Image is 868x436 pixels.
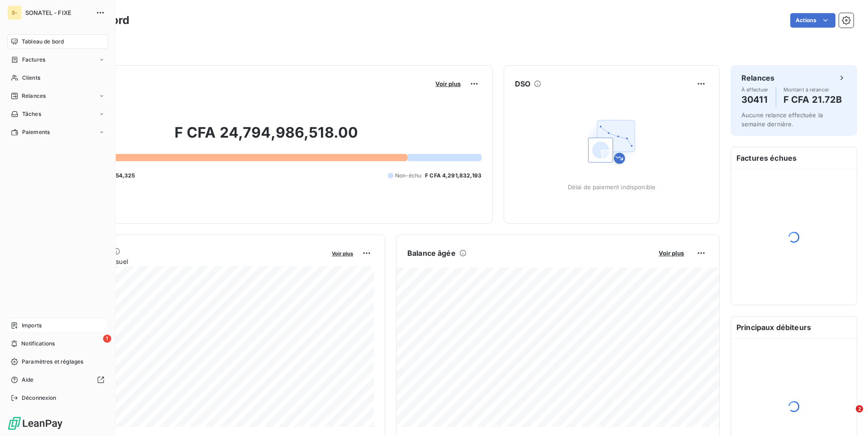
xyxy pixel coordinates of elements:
span: F CFA 4,291,832,193 [425,172,481,180]
span: Paramètres et réglages [22,358,83,366]
span: Déconnexion [22,394,57,402]
span: Aide [22,376,34,384]
button: Actions [790,13,835,28]
span: Tâches [22,110,41,118]
img: Logo LeanPay [7,416,63,431]
button: Voir plus [329,249,356,257]
span: Notifications [21,340,55,348]
span: Clients [22,74,40,82]
a: Aide [7,373,108,387]
h6: DSO [515,78,530,89]
h2: F CFA 24,794,986,518.00 [51,124,481,151]
a: Paramètres et réglages [7,355,108,369]
span: 1 [103,335,111,343]
span: Voir plus [435,80,461,87]
a: Factures [7,53,108,67]
h6: Balance âgée [407,248,456,259]
a: Tâches [7,107,108,121]
span: Montant à relancer [783,87,842,92]
span: Chiffre d'affaires mensuel [51,257,325,266]
a: Imports [7,318,108,333]
h4: F CFA 21.72B [783,92,842,107]
span: Imports [22,321,42,330]
button: Voir plus [656,249,687,257]
span: Relances [22,92,46,100]
span: Délai de paiement indisponible [568,183,656,191]
a: Relances [7,89,108,103]
span: Non-échu [395,172,421,180]
iframe: Intercom live chat [837,405,859,427]
span: À effectuer [741,87,769,92]
span: Aucune relance effectuée la semaine dernière. [741,111,823,128]
h6: Factures échues [731,147,857,169]
a: Paiements [7,125,108,139]
h6: Relances [741,72,774,83]
button: Voir plus [433,80,463,88]
span: Factures [22,56,45,64]
span: Voir plus [332,250,353,257]
span: Paiements [22,128,50,136]
div: S- [7,5,22,20]
span: Voir plus [659,249,684,257]
span: 2 [856,405,863,412]
h4: 30411 [741,92,769,107]
img: Empty state [583,113,641,171]
span: Tableau de bord [22,38,64,46]
span: SONATEL - FIXE [25,9,90,16]
a: Clients [7,71,108,85]
h6: Principaux débiteurs [731,316,857,338]
a: Tableau de bord [7,34,108,49]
